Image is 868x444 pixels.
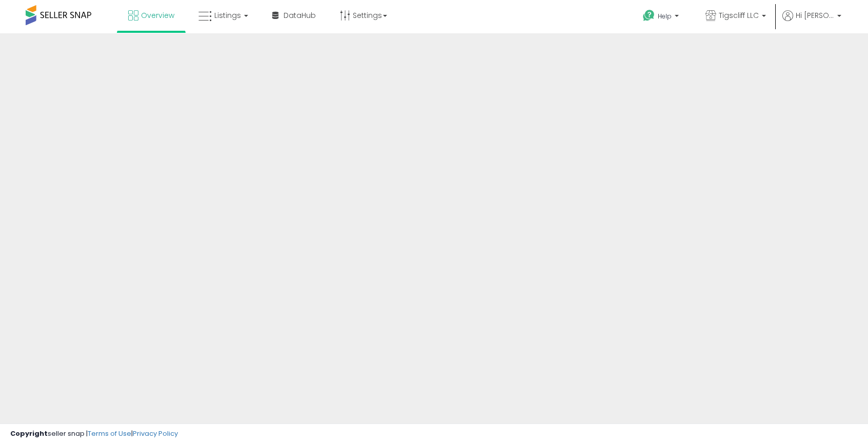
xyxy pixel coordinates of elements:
a: Privacy Policy [133,429,178,438]
span: DataHub [284,10,316,21]
span: Tigscliff LLC [719,10,759,21]
span: Help [658,12,672,21]
i: Get Help [642,9,655,22]
a: Terms of Use [88,429,131,438]
a: Hi [PERSON_NAME] [782,10,841,33]
span: Hi [PERSON_NAME] [796,10,834,21]
a: Help [635,2,689,33]
span: Overview [141,10,174,21]
strong: Copyright [10,429,48,438]
span: Listings [214,10,241,21]
div: seller snap | | [10,429,178,439]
